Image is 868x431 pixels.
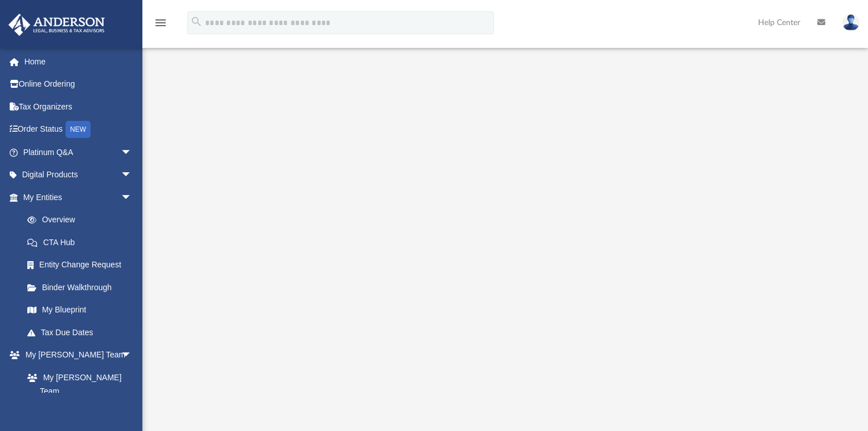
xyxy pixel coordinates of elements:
[154,22,167,30] a: menu
[154,16,167,30] i: menu
[121,186,144,209] span: arrow_drop_down
[8,118,149,141] a: Order StatusNEW
[16,299,144,322] a: My Blueprint
[8,164,149,186] a: Digital Productsarrow_drop_down
[65,121,91,138] div: NEW
[8,95,149,118] a: Tax Organizers
[8,50,149,73] a: Home
[8,186,149,209] a: My Entitiesarrow_drop_down
[8,73,149,96] a: Online Ordering
[16,276,149,299] a: Binder Walkthrough
[16,366,138,402] a: My [PERSON_NAME] Team
[5,14,108,36] img: Anderson Advisors Platinum Portal
[16,231,149,254] a: CTA Hub
[16,254,149,277] a: Entity Change Request
[16,321,149,344] a: Tax Due Dates
[16,209,149,231] a: Overview
[121,344,144,367] span: arrow_drop_down
[8,141,149,164] a: Platinum Q&Aarrow_drop_down
[121,164,144,187] span: arrow_drop_down
[190,15,203,28] i: search
[842,14,859,31] img: User Pic
[121,141,144,164] span: arrow_drop_down
[8,344,144,367] a: My [PERSON_NAME] Teamarrow_drop_down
